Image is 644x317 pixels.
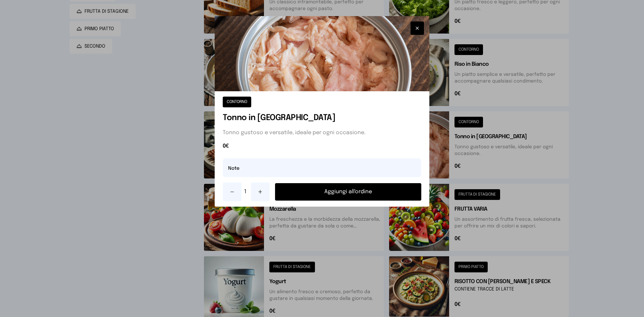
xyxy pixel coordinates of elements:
button: Aggiungi all'ordine [275,183,421,201]
button: CONTORNO [223,97,251,107]
span: 1 [244,188,248,196]
p: Tonno gustoso e versatile, ideale per ogni occasione. [223,129,421,137]
h1: Tonno in [GEOGRAPHIC_DATA] [223,113,421,123]
img: Tonno in Scatola [215,16,429,91]
span: 0€ [223,142,421,150]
